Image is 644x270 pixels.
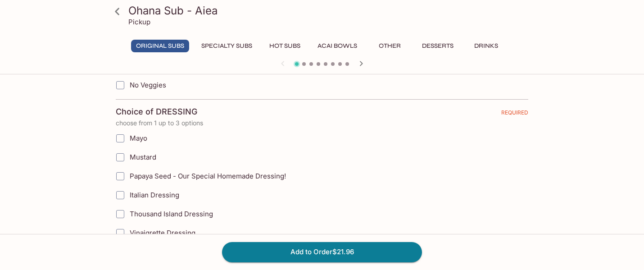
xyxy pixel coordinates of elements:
button: Hot Subs [264,40,305,52]
span: Thousand Island Dressing [130,210,213,218]
h3: Ohana Sub - Aiea [128,4,531,18]
p: Pickup [128,18,150,26]
button: Desserts [417,40,458,52]
span: REQUIRED [501,109,528,119]
h4: Choice of DRESSING [116,107,197,117]
span: Papaya Seed - Our Special Homemade Dressing! [130,172,286,180]
button: Original Subs [131,40,189,52]
button: Specialty Subs [196,40,257,52]
p: choose from 1 up to 3 options [116,119,528,127]
span: Italian Dressing [130,191,179,199]
button: Other [369,40,410,52]
button: Drinks [466,40,506,52]
button: Acai Bowls [313,40,362,52]
span: Mayo [130,134,147,142]
span: Vinaigrette Dressing [130,229,195,237]
span: No Veggies [130,81,166,89]
span: Mustard [130,153,156,161]
button: Add to Order$21.96 [222,242,422,262]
